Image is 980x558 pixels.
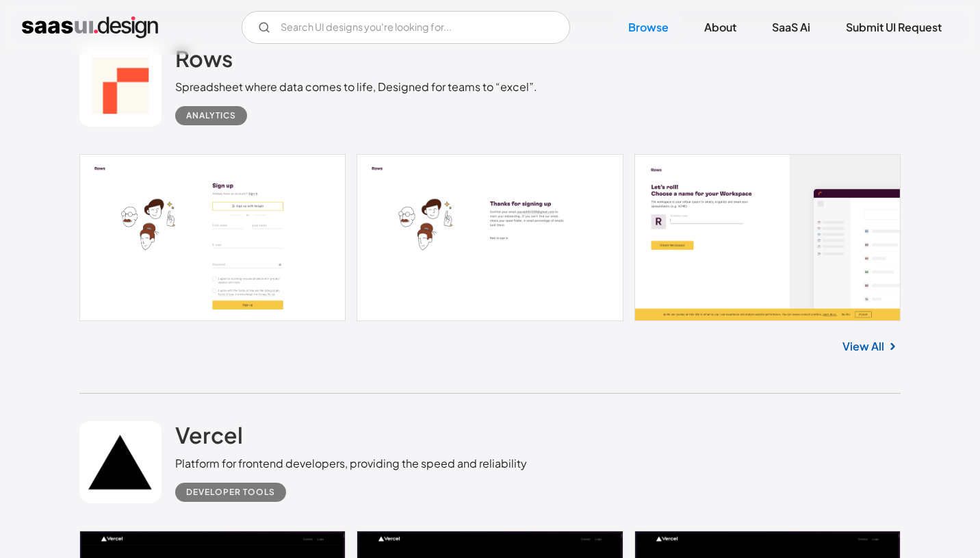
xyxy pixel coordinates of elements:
h2: Vercel [175,421,243,448]
a: home [22,16,158,38]
a: SaaS Ai [756,12,827,42]
div: Developer tools [186,484,275,500]
div: Spreadsheet where data comes to life, Designed for teams to “excel”. [175,79,537,95]
div: Analytics [186,107,236,124]
h2: Rows [175,45,233,72]
a: About [688,12,753,42]
a: View All [842,338,884,355]
input: Search UI designs you're looking for... [242,11,570,44]
a: Rows [175,45,233,79]
a: Vercel [175,421,243,455]
a: Submit UI Request [829,12,958,42]
a: Browse [612,12,685,42]
div: Platform for frontend developers, providing the speed and reliability [175,455,527,472]
form: Email Form [242,11,570,44]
